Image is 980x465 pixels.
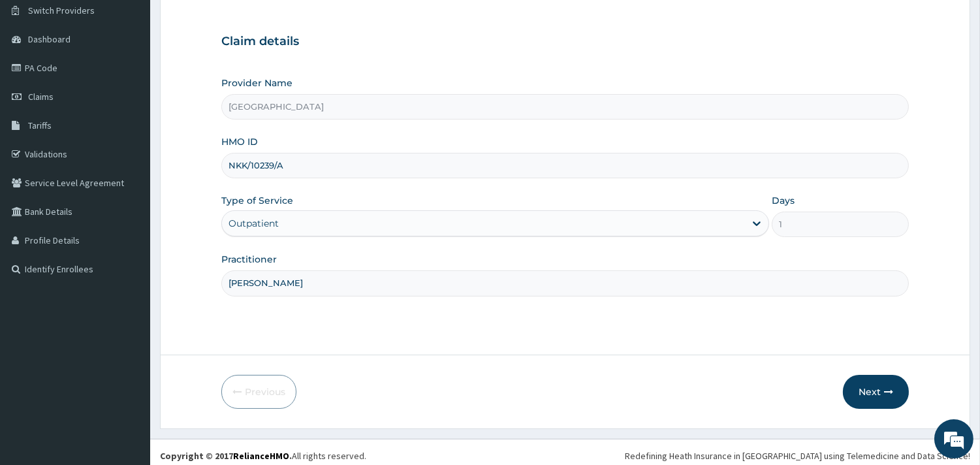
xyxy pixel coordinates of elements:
span: Claims [28,91,54,103]
span: Switch Providers [28,5,95,16]
span: Tariffs [28,120,52,131]
div: Outpatient [229,217,279,230]
img: d_794563401_company_1708531726252_794563401 [24,65,53,98]
label: HMO ID [221,135,258,148]
h3: Claim details [221,35,909,49]
button: Previous [221,375,296,409]
textarea: Type your message and hit 'Enter' [7,319,249,364]
div: Minimize live chat window [214,7,245,38]
label: Provider Name [221,76,292,89]
label: Type of Service [221,194,293,207]
span: We're online! [76,146,180,278]
span: Dashboard [28,33,71,45]
button: Next [843,375,909,409]
strong: Copyright © 2017 . [160,450,292,462]
label: Days [772,194,795,207]
div: Chat with us now [68,73,219,90]
a: RelianceHMO [233,450,289,462]
div: Redefining Heath Insurance in [GEOGRAPHIC_DATA] using Telemedicine and Data Science! [625,449,970,462]
label: Practitioner [221,253,277,266]
input: Enter Name [221,270,909,296]
input: Enter HMO ID [221,153,909,178]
